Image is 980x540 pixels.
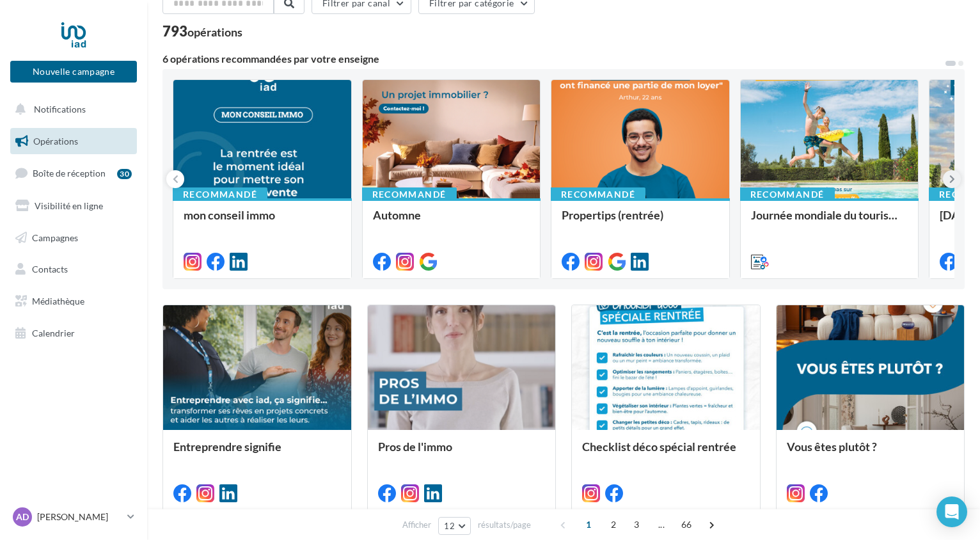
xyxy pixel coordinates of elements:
[603,514,624,535] span: 2
[551,187,645,202] div: Recommandé
[16,511,29,523] span: AD
[8,96,134,123] button: Notifications
[8,288,139,315] a: Médiathèque
[34,104,86,115] span: Notifications
[8,225,139,251] a: Campagnes
[32,232,78,242] span: Campagnes
[32,328,75,338] span: Calendrier
[651,514,672,535] span: ...
[162,54,944,64] div: 6 opérations recommandées par votre enseigne
[740,187,835,202] div: Recommandé
[8,320,139,347] a: Calendrier
[10,61,137,83] button: Nouvelle campagne
[8,159,139,187] a: Boîte de réception30
[37,511,122,523] p: [PERSON_NAME]
[8,193,139,219] a: Visibilité en ligne
[187,26,242,38] div: opérations
[402,519,431,531] span: Afficher
[33,136,78,147] span: Opérations
[582,440,750,466] div: Checklist déco spécial rentrée
[438,517,471,535] button: 12
[444,521,455,531] span: 12
[32,264,68,274] span: Contacts
[173,440,341,466] div: Entreprendre signifie
[937,496,967,527] div: Open Intercom Messenger
[362,187,457,202] div: Recommandé
[162,24,242,38] div: 793
[751,209,908,234] div: Journée mondiale du tourisme
[117,169,132,179] div: 30
[10,505,137,529] a: AD [PERSON_NAME]
[173,187,267,202] div: Recommandé
[8,128,139,155] a: Opérations
[578,514,599,535] span: 1
[676,514,697,535] span: 66
[33,168,106,179] span: Boîte de réception
[32,296,84,306] span: Médiathèque
[35,200,103,211] span: Visibilité en ligne
[8,256,139,283] a: Contacts
[626,514,647,535] span: 3
[787,440,954,466] div: Vous êtes plutôt ?
[184,209,341,234] div: mon conseil immo
[378,440,546,466] div: Pros de l'immo
[478,519,531,531] span: résultats/page
[562,209,719,234] div: Propertips (rentrée)
[373,209,530,234] div: Automne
